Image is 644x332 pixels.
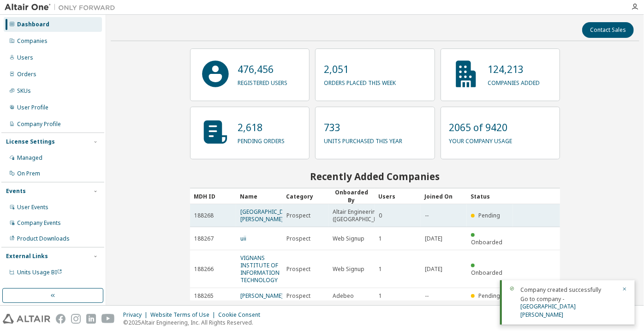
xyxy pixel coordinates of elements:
[6,138,55,145] div: License Settings
[17,170,40,177] div: On Prem
[240,235,246,242] a: uii
[479,211,501,219] span: Pending
[17,219,61,227] div: Company Events
[3,314,50,324] img: altair_logo.svg
[17,104,48,111] div: User Profile
[194,189,233,204] div: MDH ID
[520,295,576,319] span: Go to company -
[17,235,70,242] div: Product Downloads
[324,121,402,134] p: 733
[286,212,310,219] span: Prospect
[424,189,463,204] div: Joined On
[324,62,396,76] p: 2,051
[488,62,540,76] p: 124,213
[324,134,402,145] p: units purchased this year
[86,314,96,324] img: linkedin.svg
[6,187,26,195] div: Events
[449,134,513,145] p: your company usage
[286,189,325,204] div: Category
[333,292,354,300] span: Adebeo
[238,62,287,76] p: 476,456
[471,238,502,246] span: Onboarded
[6,253,48,260] div: External Links
[17,87,31,95] div: SKUs
[425,292,429,300] span: --
[238,76,287,87] p: registered users
[378,189,417,204] div: Users
[425,266,442,273] span: [DATE]
[379,292,382,300] span: 1
[240,189,279,204] div: Name
[194,235,214,242] span: 188267
[582,22,634,38] button: Contact Sales
[449,121,513,134] p: 2065 of 9420
[333,266,364,273] span: Web Signup
[240,254,280,284] a: VIGNANS INSTITUTE OF INFORMATION TECHNOLOGY
[324,76,396,87] p: orders placed this week
[286,292,310,300] span: Prospect
[218,311,266,319] div: Cookie Consent
[194,292,214,300] span: 188265
[101,314,115,324] img: youtube.svg
[379,212,382,219] span: 0
[17,268,62,276] span: Units Usage BI
[479,292,501,300] span: Pending
[56,314,66,324] img: facebook.svg
[471,189,509,204] div: Status
[17,121,61,128] div: Company Profile
[240,292,283,300] a: [PERSON_NAME]
[194,212,214,219] span: 188268
[17,54,33,61] div: Users
[123,311,150,319] div: Privacy
[123,319,266,326] p: © 2025 Altair Engineering, Inc. All Rights Reserved.
[71,314,81,324] img: instagram.svg
[333,208,391,223] span: Altair Engineering ([GEOGRAPHIC_DATA])
[379,266,382,273] span: 1
[286,235,310,242] span: Prospect
[17,204,48,211] div: User Events
[17,71,36,78] div: Orders
[425,212,429,219] span: --
[333,235,364,242] span: Web Signup
[425,235,442,242] span: [DATE]
[240,208,296,223] a: [GEOGRAPHIC_DATA][PERSON_NAME]
[150,311,218,319] div: Website Terms of Use
[520,302,576,319] a: [GEOGRAPHIC_DATA][PERSON_NAME]
[5,3,120,12] img: Altair One
[286,266,310,273] span: Prospect
[332,188,371,204] div: Onboarded By
[238,134,285,145] p: pending orders
[379,235,382,242] span: 1
[471,269,502,277] span: Onboarded
[17,154,42,162] div: Managed
[194,266,214,273] span: 188266
[17,21,49,28] div: Dashboard
[520,286,616,294] div: Company created successfully
[488,76,540,87] p: companies added
[17,37,48,45] div: Companies
[238,121,285,134] p: 2,618
[190,170,560,182] h2: Recently Added Companies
